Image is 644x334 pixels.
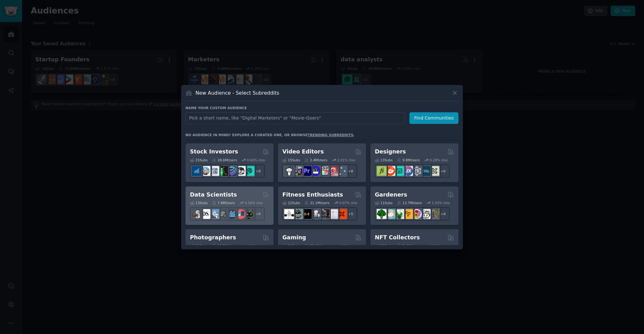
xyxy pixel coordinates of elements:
[247,158,265,162] div: 0.60 % /mo
[282,148,324,156] h2: Video Editors
[421,166,430,176] img: learndesign
[375,244,392,248] div: 10 Sub s
[409,112,458,124] button: Find Communities
[186,106,458,110] h3: Name your custom audience
[377,166,386,176] img: typography
[196,90,279,96] h3: New Audience - Select Subreddits
[252,207,265,220] div: + 6
[339,201,357,205] div: 0.07 % /mo
[212,201,235,205] div: 7.6M Users
[284,209,294,219] img: GYM
[282,191,343,199] h2: Fitness Enthusiasts
[421,209,430,219] img: UrbanGardening
[190,201,208,205] div: 13 Sub s
[377,209,386,219] img: vegetablegardening
[190,234,236,242] h2: Photographers
[218,166,228,176] img: Trading
[282,158,300,162] div: 15 Sub s
[375,234,420,242] h2: NFT Collectors
[344,164,357,178] div: + 8
[430,244,449,248] div: -0.03 % /mo
[201,166,210,176] img: ValueInvesting
[212,158,237,162] div: 28.6M Users
[190,148,238,156] h2: Stock Investors
[245,201,263,205] div: 0.56 % /mo
[293,166,303,176] img: editors
[304,244,329,248] div: 53.0M Users
[245,166,254,176] img: technicalanalysis
[190,244,208,248] div: 11 Sub s
[302,209,312,219] img: workout
[386,166,395,176] img: logodesign
[192,166,202,176] img: dividends
[328,166,338,176] img: Youtubevideo
[397,158,420,162] div: 9.8M Users
[412,166,422,176] img: userexperience
[394,166,404,176] img: UI_Design
[282,244,300,248] div: 11 Sub s
[375,201,392,205] div: 11 Sub s
[282,234,306,242] h2: Gaming
[436,207,450,220] div: + 4
[284,166,294,176] img: gopro
[337,209,347,219] img: personaltraining
[186,112,405,124] input: Pick a short name, like "Digital Marketers" or "Movie-Goers"
[394,209,404,219] img: SavageGarden
[319,166,329,176] img: finalcutpro
[337,158,355,162] div: 2.01 % /mo
[311,166,320,176] img: VideoEditors
[186,133,355,137] div: No audience in mind? Explore a curated one, or browse .
[302,166,312,176] img: premiere
[337,166,347,176] img: postproduction
[403,209,413,219] img: GardeningUK
[344,207,357,220] div: + 5
[190,191,237,199] h2: Data Scientists
[227,209,237,219] img: analytics
[328,209,338,219] img: physicaltherapy
[192,209,202,219] img: MachineLearning
[375,158,392,162] div: 13 Sub s
[339,244,357,248] div: 0.12 % /mo
[304,158,327,162] div: 2.4M Users
[436,164,450,178] div: + 6
[227,166,237,176] img: StocksAndTrading
[375,148,406,156] h2: Designers
[375,191,407,199] h2: Gardeners
[430,158,448,162] div: 0.28 % /mo
[282,201,300,205] div: 12 Sub s
[209,209,219,219] img: statistics
[403,166,413,176] img: UXDesign
[412,209,422,219] img: flowers
[304,201,329,205] div: 31.1M Users
[293,209,303,219] img: GymMotivation
[201,209,210,219] img: datascience
[190,158,208,162] div: 15 Sub s
[236,209,246,219] img: datasets
[432,201,450,205] div: 1.03 % /mo
[308,133,353,137] a: trending subreddits
[397,244,420,248] div: 3.4M Users
[430,166,439,176] img: UX_Design
[311,209,320,219] img: weightroom
[245,209,254,219] img: data
[218,209,228,219] img: dataengineering
[386,209,395,219] img: succulents
[247,244,265,248] div: 0.52 % /mo
[209,166,219,176] img: Forex
[430,209,439,219] img: GardenersWorld
[397,201,422,205] div: 13.7M Users
[212,244,237,248] div: 10.8M Users
[252,164,265,178] div: + 8
[236,166,246,176] img: swingtrading
[319,209,329,219] img: fitness30plus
